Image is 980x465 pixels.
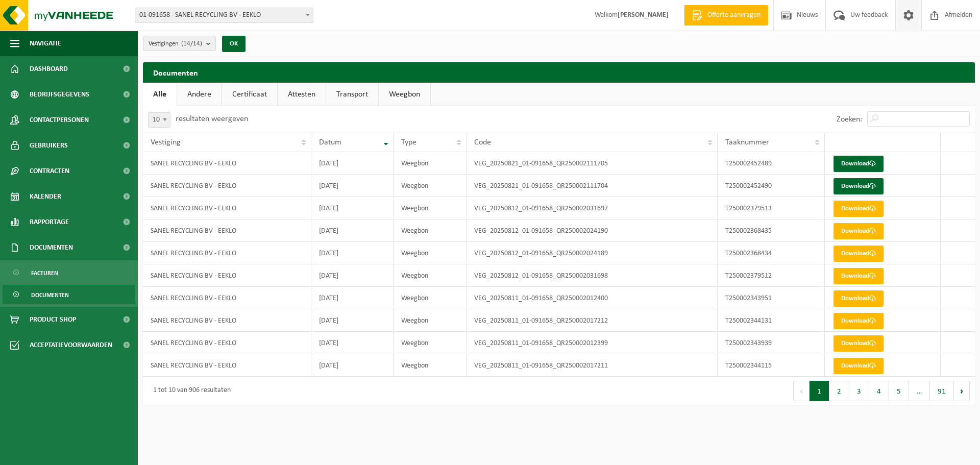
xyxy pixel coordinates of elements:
[143,354,311,377] td: SANEL RECYCLING BV - EEKLO
[869,381,889,401] button: 4
[394,197,467,219] td: Weegbon
[143,219,311,242] td: SANEL RECYCLING BV - EEKLO
[718,309,825,332] td: T250002344131
[467,354,718,377] td: VEG_20250811_01-091658_QR250002017211
[467,242,718,264] td: VEG_20250812_01-091658_QR250002024189
[143,264,311,287] td: SANEL RECYCLING BV - EEKLO
[181,40,202,47] count: (14/14)
[834,358,884,374] a: Download
[30,107,89,133] span: Contactpersonen
[143,175,311,197] td: SANEL RECYCLING BV - EEKLO
[30,184,61,209] span: Kalender
[834,156,884,172] a: Download
[467,152,718,175] td: VEG_20250821_01-091658_QR250002111705
[718,152,825,175] td: T250002452489
[177,83,222,106] a: Andere
[394,175,467,197] td: Weegbon
[718,287,825,309] td: T250002343951
[143,152,311,175] td: SANEL RECYCLING BV - EEKLO
[3,263,135,282] a: Facturen
[834,246,884,262] a: Download
[148,112,170,128] span: 10
[467,219,718,242] td: VEG_20250812_01-091658_QR250002024190
[311,354,394,377] td: [DATE]
[718,197,825,219] td: T250002379513
[467,175,718,197] td: VEG_20250821_01-091658_QR250002111704
[394,354,467,377] td: Weegbon
[3,285,135,304] a: Documenten
[793,381,810,401] button: Previous
[311,219,394,242] td: [DATE]
[148,382,231,400] div: 1 tot 10 van 906 resultaten
[849,381,869,401] button: 3
[394,152,467,175] td: Weegbon
[889,381,909,401] button: 5
[30,235,73,260] span: Documenten
[718,332,825,354] td: T250002343939
[222,83,277,106] a: Certificaat
[143,62,975,82] h2: Documenten
[467,197,718,219] td: VEG_20250812_01-091658_QR250002031697
[151,138,181,146] span: Vestiging
[834,313,884,329] a: Download
[278,83,326,106] a: Attesten
[311,197,394,219] td: [DATE]
[31,263,58,283] span: Facturen
[394,332,467,354] td: Weegbon
[829,381,849,401] button: 2
[319,138,341,146] span: Datum
[143,197,311,219] td: SANEL RECYCLING BV - EEKLO
[467,287,718,309] td: VEG_20250811_01-091658_QR250002012400
[618,11,669,19] strong: [PERSON_NAME]
[394,242,467,264] td: Weegbon
[394,264,467,287] td: Weegbon
[834,178,884,194] a: Download
[311,309,394,332] td: [DATE]
[394,309,467,332] td: Weegbon
[311,242,394,264] td: [DATE]
[311,264,394,287] td: [DATE]
[834,201,884,217] a: Download
[143,83,177,106] a: Alle
[718,264,825,287] td: T250002379512
[31,285,69,305] span: Documenten
[30,307,76,332] span: Product Shop
[30,56,68,82] span: Dashboard
[311,152,394,175] td: [DATE]
[834,290,884,307] a: Download
[143,287,311,309] td: SANEL RECYCLING BV - EEKLO
[135,8,313,22] span: 01-091658 - SANEL RECYCLING BV - EEKLO
[718,175,825,197] td: T250002452490
[30,31,61,56] span: Navigatie
[30,82,89,107] span: Bedrijfsgegevens
[718,354,825,377] td: T250002344115
[401,138,416,146] span: Type
[467,332,718,354] td: VEG_20250811_01-091658_QR250002012399
[725,138,769,146] span: Taaknummer
[954,381,970,401] button: Next
[326,83,378,106] a: Transport
[394,287,467,309] td: Weegbon
[394,219,467,242] td: Weegbon
[149,36,202,52] span: Vestigingen
[143,36,216,51] button: Vestigingen(14/14)
[143,309,311,332] td: SANEL RECYCLING BV - EEKLO
[30,332,112,358] span: Acceptatievoorwaarden
[705,10,763,20] span: Offerte aanvragen
[718,219,825,242] td: T250002368435
[30,158,69,184] span: Contracten
[30,133,68,158] span: Gebruikers
[30,209,69,235] span: Rapportage
[909,381,930,401] span: …
[311,287,394,309] td: [DATE]
[834,335,884,352] a: Download
[311,332,394,354] td: [DATE]
[311,175,394,197] td: [DATE]
[474,138,491,146] span: Code
[143,242,311,264] td: SANEL RECYCLING BV - EEKLO
[810,381,829,401] button: 1
[379,83,430,106] a: Weegbon
[222,36,246,52] button: OK
[467,264,718,287] td: VEG_20250812_01-091658_QR250002031698
[467,309,718,332] td: VEG_20250811_01-091658_QR250002017212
